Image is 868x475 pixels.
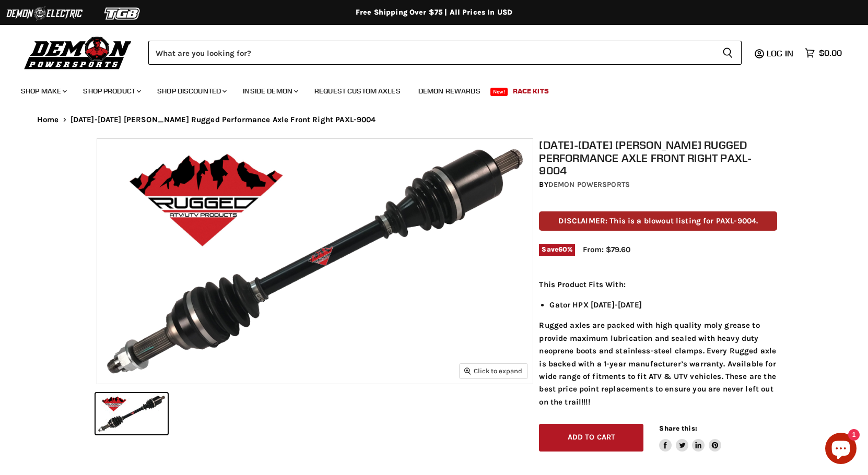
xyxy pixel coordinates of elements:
[548,180,630,189] a: Demon Powersports
[659,424,721,452] aside: Share this:
[539,211,777,231] p: DISCLAIMER: This is a blowout listing for PAXL-9004.
[558,245,567,253] span: 60
[410,80,488,102] a: Demon Rewards
[819,48,842,58] span: $0.00
[71,115,376,124] span: [DATE]-[DATE] [PERSON_NAME] Rugged Performance Axle Front Right PAXL-9004
[464,367,522,375] span: Click to expand
[149,80,233,102] a: Shop Discounted
[16,8,852,17] div: Free Shipping Over $75 | All Prices In USD
[767,48,793,58] span: Log in
[5,4,84,23] img: Demon Electric Logo 2
[148,41,714,65] input: Search
[490,88,508,96] span: New!
[84,4,162,23] img: TGB Logo 2
[97,139,533,384] img: 2010-2013 John Deere Rugged Performance Axle Front Right PAXL-9004
[37,115,59,124] a: Home
[505,80,557,102] a: Race Kits
[539,179,777,191] div: by
[583,245,630,254] span: From: $79.60
[714,41,742,65] button: Search
[822,433,860,467] inbox-online-store-chat: Shopify online store chat
[762,49,800,58] a: Log in
[75,80,147,102] a: Shop Product
[539,278,777,291] p: This Product Fits With:
[549,299,777,311] li: Gator HPX [DATE]-[DATE]
[460,364,527,378] button: Click to expand
[21,34,135,71] img: Demon Powersports
[13,76,839,102] ul: Main menu
[235,80,304,102] a: Inside Demon
[148,41,742,65] form: Product
[539,424,643,452] button: Add to cart
[568,433,616,442] span: Add to cart
[539,138,777,177] h1: [DATE]-[DATE] [PERSON_NAME] Rugged Performance Axle Front Right PAXL-9004
[659,424,697,432] span: Share this:
[307,80,408,102] a: Request Custom Axles
[16,115,852,124] nav: Breadcrumbs
[539,244,575,255] span: Save %
[539,278,777,408] div: Rugged axles are packed with high quality moly grease to provide maximum lubrication and sealed w...
[13,80,73,102] a: Shop Make
[800,45,847,61] a: $0.00
[96,393,168,434] button: 2010-2013 John Deere Rugged Performance Axle Front Right PAXL-9004 thumbnail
